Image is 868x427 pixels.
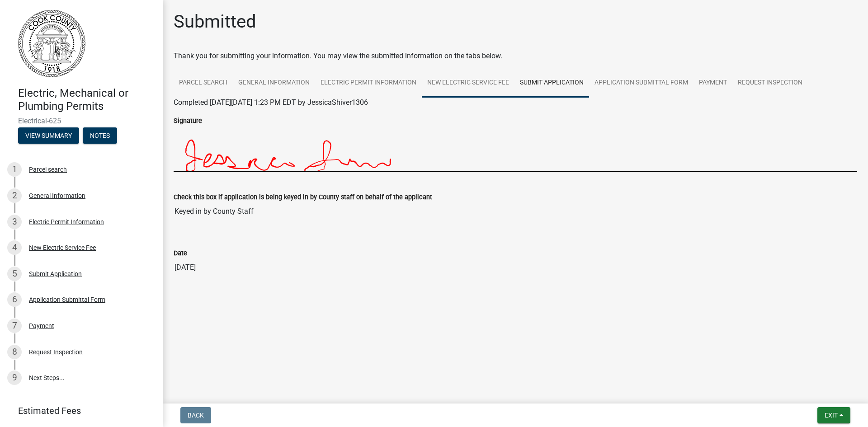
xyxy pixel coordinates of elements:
h1: Submitted [174,11,256,33]
button: Back [180,407,211,423]
button: View Summary [18,127,79,144]
label: Signature [174,118,202,124]
h4: Electric, Mechanical or Plumbing Permits [18,87,156,113]
div: 5 [7,267,22,281]
div: 1 [7,162,22,177]
div: Payment [29,323,54,329]
a: Estimated Fees [7,402,148,420]
div: 2 [7,188,22,203]
span: Completed [DATE][DATE] 1:23 PM EDT by JessicaShiver1306 [174,98,368,107]
img: Cook County, Georgia [18,9,85,77]
div: Request Inspection [29,349,83,355]
wm-modal-confirm: Notes [83,132,117,140]
a: Parcel search [174,69,233,98]
label: Date [174,250,187,257]
div: 4 [7,240,22,255]
div: Submit Application [29,271,82,277]
button: Exit [817,407,850,423]
span: Back [188,412,204,419]
div: 7 [7,319,22,333]
img: wAAAAABJRU5ErkJggg== [174,126,640,171]
div: 3 [7,215,22,229]
div: 6 [7,292,22,307]
span: Electrical-625 [18,117,145,125]
div: Electric Permit Information [29,219,104,225]
div: Application Submittal Form [29,296,105,303]
wm-modal-confirm: Summary [18,132,79,140]
div: General Information [29,192,85,199]
div: New Electric Service Fee [29,244,96,251]
div: 9 [7,371,22,385]
span: Exit [825,412,838,419]
a: Submit Application [514,69,589,98]
button: Notes [83,127,117,144]
div: Thank you for submitting your information. You may view the submitted information on the tabs below. [174,51,857,61]
a: New Electric Service Fee [422,69,514,98]
a: Application Submittal Form [589,69,693,98]
div: 8 [7,345,22,359]
a: Electric Permit Information [315,69,422,98]
div: Parcel search [29,166,67,173]
a: Request Inspection [732,69,808,98]
a: Payment [693,69,732,98]
a: General Information [233,69,315,98]
label: Check this box if application is being keyed in by County staff on behalf of the applicant [174,194,432,201]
